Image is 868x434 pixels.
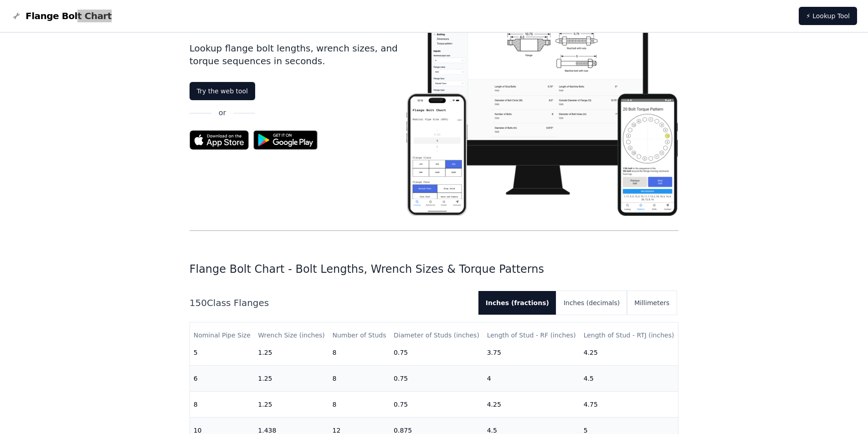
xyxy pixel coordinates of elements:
td: 0.75 [390,392,483,418]
button: Millimeters [627,291,677,315]
td: 4.5 [580,366,678,392]
th: Length of Stud - RTJ (inches) [580,322,678,348]
button: Inches (fractions) [478,291,556,315]
h1: Flange Bolt Chart - Bolt Lengths, Wrench Sizes & Torque Patterns [190,262,679,276]
td: 8 [329,392,390,418]
p: Lookup flange bolt lengths, wrench sizes, and torque sequences in seconds. [190,42,406,67]
th: Number of Studs [329,322,390,348]
th: Nominal Pipe Size [190,322,255,348]
img: Flange bolt chart app screenshot [405,5,678,216]
td: 1.25 [254,340,329,366]
td: 1.25 [254,366,329,392]
img: App Store badge for the Flange Bolt Chart app [190,130,249,150]
td: 3.75 [483,340,580,366]
th: Diameter of Studs (inches) [390,322,483,348]
td: 1.25 [254,392,329,418]
img: Get it on Google Play [249,126,323,154]
td: 4.25 [483,392,580,418]
a: ⚡ Lookup Tool [799,7,857,25]
td: 6 [190,366,255,392]
td: 8 [190,392,255,418]
span: Flange Bolt Chart [26,10,112,22]
th: Wrench Size (inches) [254,322,329,348]
td: 4.75 [580,392,678,418]
td: 0.75 [390,366,483,392]
th: Length of Stud - RF (inches) [483,322,580,348]
td: 4 [483,366,580,392]
td: 8 [329,340,390,366]
a: Flange Bolt Chart LogoFlange Bolt Chart [11,10,112,22]
a: Try the web tool [190,82,255,100]
td: 5 [190,340,255,366]
td: 0.75 [390,340,483,366]
h2: 150 Class Flanges [190,296,471,309]
button: Inches (decimals) [556,291,627,315]
td: 8 [329,366,390,392]
img: Flange Bolt Chart Logo [11,10,22,21]
td: 4.25 [580,340,678,366]
p: or [219,107,226,118]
